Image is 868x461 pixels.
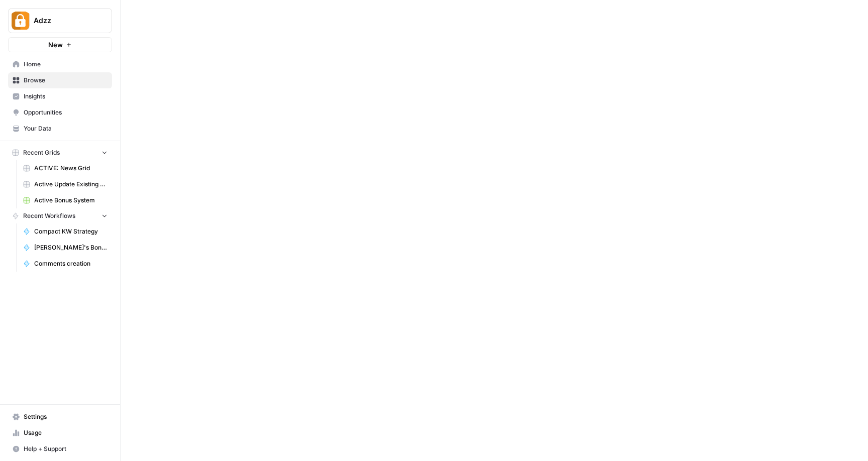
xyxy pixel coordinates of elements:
[34,16,94,26] span: Adzz
[8,88,112,104] a: Insights
[24,60,107,69] span: Home
[24,76,107,85] span: Browse
[12,12,30,30] img: Adzz Logo
[8,145,112,160] button: Recent Grids
[24,412,107,421] span: Settings
[8,37,112,52] button: New
[8,104,112,121] a: Opportunities
[19,240,112,256] a: [PERSON_NAME]'s Bonus Text Creation [PERSON_NAME]
[34,259,107,268] span: Comments creation
[8,121,112,137] a: Your Data
[34,243,107,252] span: [PERSON_NAME]'s Bonus Text Creation [PERSON_NAME]
[24,92,107,101] span: Insights
[34,180,107,189] span: Active Update Existing Post
[34,196,107,205] span: Active Bonus System
[23,148,60,157] span: Recent Grids
[19,223,112,240] a: Compact KW Strategy
[23,211,75,220] span: Recent Workflows
[8,208,112,223] button: Recent Workflows
[48,40,63,50] span: New
[19,256,112,272] a: Comments creation
[34,227,107,236] span: Compact KW Strategy
[24,124,107,133] span: Your Data
[24,428,107,437] span: Usage
[8,72,112,88] a: Browse
[19,176,112,192] a: Active Update Existing Post
[34,164,107,173] span: ACTIVE: News Grid
[19,160,112,176] a: ACTIVE: News Grid
[8,56,112,72] a: Home
[8,425,112,441] a: Usage
[8,409,112,425] a: Settings
[19,192,112,208] a: Active Bonus System
[8,441,112,457] button: Help + Support
[24,108,107,117] span: Opportunities
[8,8,112,33] button: Workspace: Adzz
[24,444,107,453] span: Help + Support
